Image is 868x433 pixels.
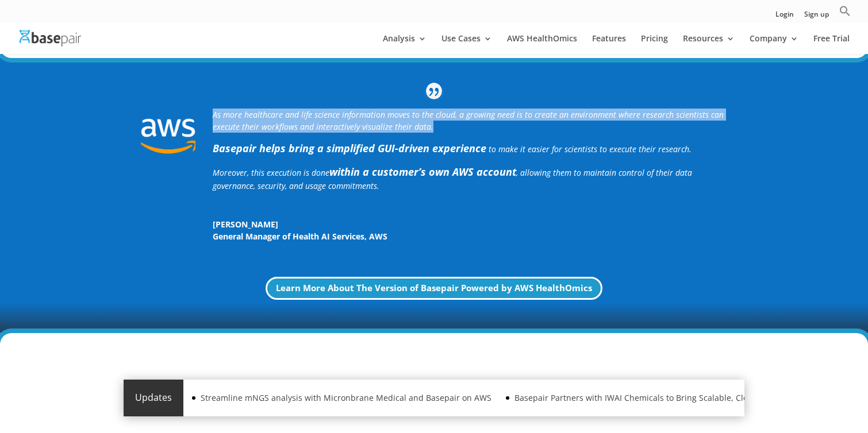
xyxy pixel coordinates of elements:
a: Search Icon Link [839,5,851,23]
a: Features [592,34,626,54]
span: [PERSON_NAME] [213,218,727,230]
a: Free Trial [813,34,850,54]
b: within a customer’s own AWS account [329,165,516,179]
span: , [364,231,367,242]
a: Login [775,11,794,23]
a: Analysis [383,34,427,54]
span: General Manager of Health AI Services [213,231,364,242]
strong: Basepair helps bring a simplified GUI-driven experience [213,141,486,155]
img: Basepair [20,30,81,47]
div: Updates [124,380,183,416]
span: to make it easier for scientists to execute their research. [489,144,692,154]
a: Resources [683,34,735,54]
a: Learn More About The Version of Basepair Powered by AWS HealthOmics [266,277,602,300]
a: Use Cases [441,34,492,54]
svg: Search [839,5,851,17]
a: Pricing [641,34,668,54]
a: Sign up [804,11,829,23]
span: Moreover, this execution is done , allowing them to maintain control of their data governance, se... [213,167,692,191]
a: Company [750,34,798,54]
span: AWS [369,231,387,242]
i: As more healthcare and life science information moves to the cloud, a growing need is to create a... [213,109,724,132]
a: AWS HealthOmics [507,34,577,54]
iframe: Drift Widget Chat Controller [647,350,854,419]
